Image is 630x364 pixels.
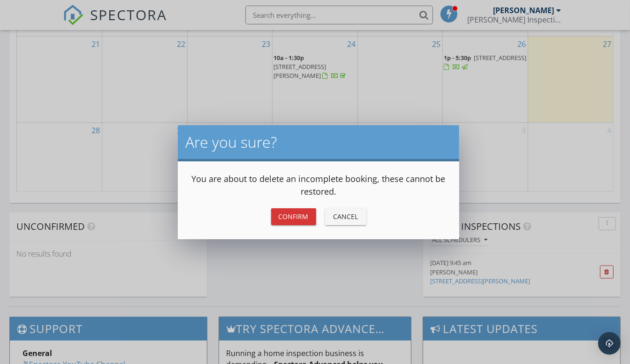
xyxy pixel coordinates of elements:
[279,212,309,221] div: Confirm
[189,173,448,198] p: You are about to delete an incomplete booking, these cannot be restored.
[271,208,316,225] button: Confirm
[185,133,452,152] h2: Are you sure?
[598,332,621,355] div: Open Intercom Messenger
[333,212,359,221] div: Cancel
[325,208,366,225] button: Cancel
